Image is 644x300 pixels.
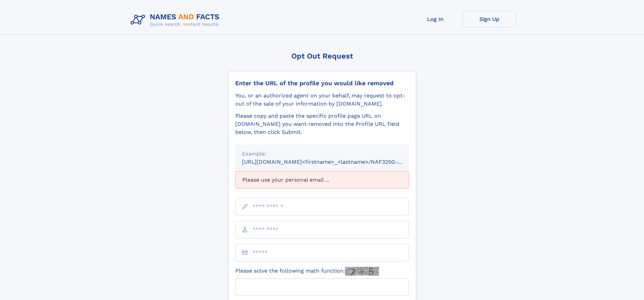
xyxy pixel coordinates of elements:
div: Opt Out Request [228,52,416,60]
div: Please copy and paste the specific profile page URL on [DOMAIN_NAME] you want removed into the Pr... [235,112,409,136]
div: You, or an authorized agent on your behalf, may request to opt-out of the sale of your informatio... [235,92,409,108]
a: Log In [408,11,462,27]
label: Please solve the following math function: [235,267,379,276]
div: Enter the URL of the profile you would like removed [235,79,409,87]
img: Logo Names and Facts [128,11,225,29]
a: Sign Up [462,11,517,27]
div: Please use your personal email ... [235,171,409,188]
div: Example: [242,150,402,158]
small: [URL][DOMAIN_NAME]<firstname>_<lastname>/NAF325G-xxxxxxxx [242,159,422,165]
